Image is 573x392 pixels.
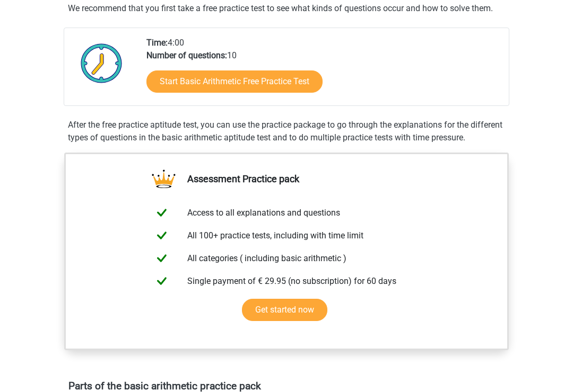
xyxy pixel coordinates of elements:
[146,70,323,93] a: Start Basic Arithmetic Free Practice Test
[64,119,509,144] div: After the free practice aptitude test, you can use the practice package to go through the explana...
[68,380,505,392] h4: Parts of the basic arithmetic practice pack
[242,299,327,321] a: Get started now
[68,2,505,15] p: We recommend that you first take a free practice test to see what kinds of questions occur and ho...
[146,38,168,48] b: Time:
[138,37,508,105] div: 4:00 10
[146,50,227,60] b: Number of questions:
[75,37,128,90] img: Clock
